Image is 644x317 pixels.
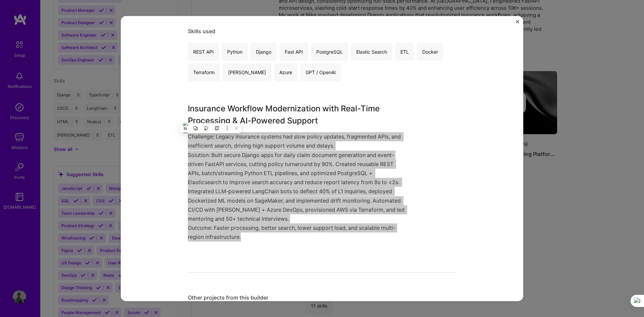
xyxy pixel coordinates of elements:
div: Fast API [279,43,308,61]
div: Docker [417,43,443,61]
h3: Insurance Workflow Modernization with Real-Time Processing & AI-Powered Support [188,103,406,127]
div: Python [222,43,248,61]
div: Skills used [188,28,456,35]
div: PostgreSQL [311,43,348,61]
div: Other projects from this builder [188,294,456,301]
div: Django [251,43,277,61]
div: [PERSON_NAME] [223,63,271,81]
div: GPT / OpenAI [300,63,341,81]
div: Terraform [188,63,220,81]
button: Close [516,20,519,27]
p: Outcome: Faster processing, better search, lower support load, and scalable multi-region infrastr... [188,223,406,242]
div: Azure [274,63,298,81]
div: Elastic Search [351,43,392,61]
p: Challenge: Legacy insurance systems had slow policy updates, fragmented APIs, and inefficient sea... [188,132,406,150]
div: REST API [188,43,219,61]
div: ETL [395,43,414,61]
p: Solution: Built secure Django apps for daily claim document generation and event-driven FastAPI s... [188,150,406,223]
